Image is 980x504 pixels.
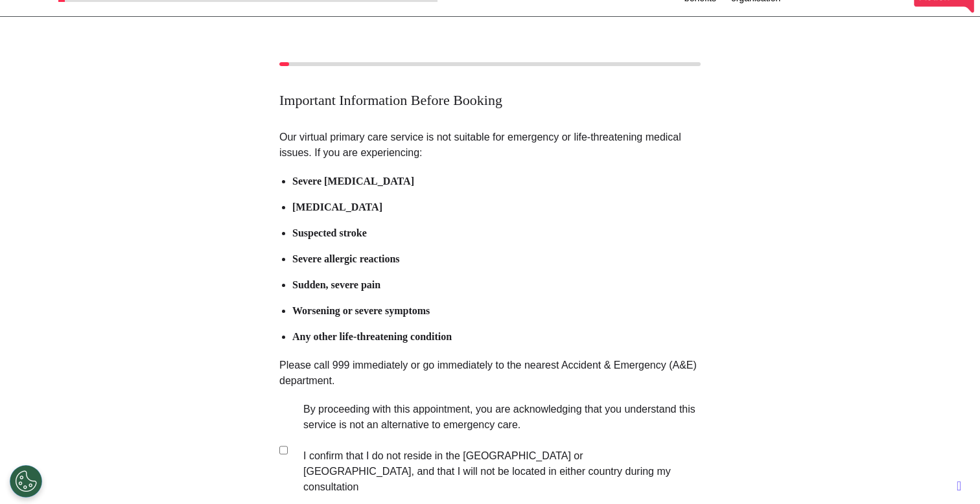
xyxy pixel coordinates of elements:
b: [MEDICAL_DATA] [292,201,382,212]
button: Open Preferences [10,465,42,498]
label: By proceeding with this appointment, you are acknowledging that you understand this service is no... [290,402,696,495]
p: Our virtual primary care service is not suitable for emergency or life-threatening medical issues... [279,130,701,161]
h2: Important Information Before Booking [279,92,701,109]
p: Please call 999 immediately or go immediately to the nearest Accident & Emergency (A&E) department. [279,358,701,389]
b: Severe [MEDICAL_DATA] [292,176,414,187]
b: Worsening or severe symptoms [292,305,430,316]
b: Any other life-threatening condition [292,331,452,342]
b: Sudden, severe pain [292,279,380,290]
b: Suspected stroke [292,227,367,238]
b: Severe allergic reactions [292,253,400,264]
